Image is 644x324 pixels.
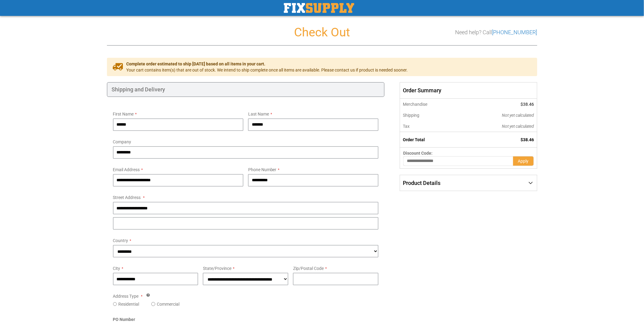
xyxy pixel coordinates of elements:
span: Discount Code: [403,151,432,156]
th: Tax [400,121,461,132]
img: Fix Industrial Supply [284,3,354,13]
span: $38.46 [521,102,534,107]
span: First Name [113,112,134,116]
span: Street Address [113,195,141,200]
h1: Check Out [107,26,537,39]
label: Commercial [157,301,179,307]
h3: Need help? Call [455,29,537,35]
span: Not yet calculated [502,113,534,118]
span: Company [113,139,131,144]
a: store logo [284,3,354,13]
strong: Order Total [403,137,425,142]
span: Last Name [248,112,269,116]
div: Shipping and Delivery [107,82,385,97]
span: Apply [518,159,529,164]
span: Complete order estimated to ship [DATE] based on all items in your cart. [127,61,408,67]
span: Your cart contains item(s) that are out of stock. We intend to ship complete once all items are a... [127,67,408,73]
span: Address Type [113,294,139,299]
span: Phone Number [248,167,277,172]
span: Shipping [403,113,419,118]
th: Merchandise [400,99,461,110]
span: City [113,266,120,271]
label: Residential [118,301,139,307]
span: Product Details [403,180,440,186]
span: Country [113,238,128,243]
span: Order Summary [400,82,537,99]
a: [PHONE_NUMBER] [492,29,537,35]
span: Zip/Postal Code [293,266,324,271]
span: $38.46 [521,137,534,142]
span: State/Province [203,266,231,271]
span: Not yet calculated [502,124,534,129]
span: Email Address [113,167,140,172]
button: Apply [513,156,534,166]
